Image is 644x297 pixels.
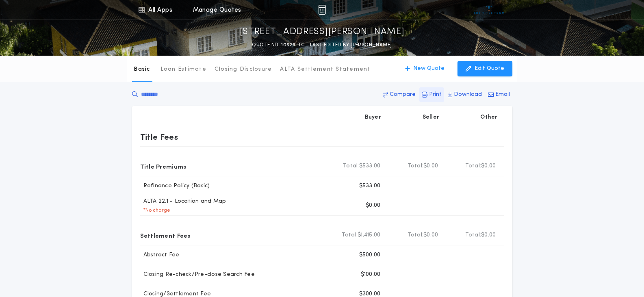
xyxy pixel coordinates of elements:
[408,231,424,239] b: Total:
[397,61,453,76] button: New Quote
[381,87,418,102] button: Compare
[429,91,442,99] p: Print
[366,202,380,210] p: $0.00
[361,271,381,279] p: $100.00
[215,65,272,74] p: Closing Disclosure
[481,231,496,239] span: $0.00
[486,87,512,102] button: Email
[160,65,206,74] p: Loan Estimate
[358,231,380,239] span: $1,415.00
[140,130,178,143] p: Title Fees
[408,162,424,170] b: Total:
[423,231,438,239] span: $0.00
[475,65,504,73] p: Edit Quote
[140,251,180,259] p: Abstract Fee
[365,113,381,121] p: Buyer
[495,91,510,99] p: Email
[465,231,481,239] b: Total:
[252,41,392,49] p: QUOTE ND-10629-TC - LAST EDITED BY [PERSON_NAME]
[458,61,512,76] button: Edit Quote
[465,162,481,170] b: Total:
[280,65,370,74] p: ALTA Settlement Statement
[140,197,226,206] p: ALTA 22.1 - Location and Map
[318,5,326,15] img: img
[343,162,359,170] b: Total:
[445,87,484,102] button: Download
[413,65,445,73] p: New Quote
[140,207,171,214] p: * No charge
[140,229,191,242] p: Settlement Fees
[474,6,504,14] img: vs-icon
[390,91,416,99] p: Compare
[480,113,497,121] p: Other
[359,251,381,259] p: $500.00
[240,26,405,39] p: [STREET_ADDRESS][PERSON_NAME]
[134,65,150,74] p: Basic
[423,113,440,121] p: Seller
[140,271,255,279] p: Closing Re-check/Pre-close Search Fee
[359,182,381,190] p: $533.00
[423,162,438,170] span: $0.00
[359,162,381,170] span: $533.00
[342,231,358,239] b: Total:
[140,160,186,173] p: Title Premiums
[140,182,210,190] p: Refinance Policy (Basic)
[454,91,482,99] p: Download
[419,87,444,102] button: Print
[481,162,496,170] span: $0.00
